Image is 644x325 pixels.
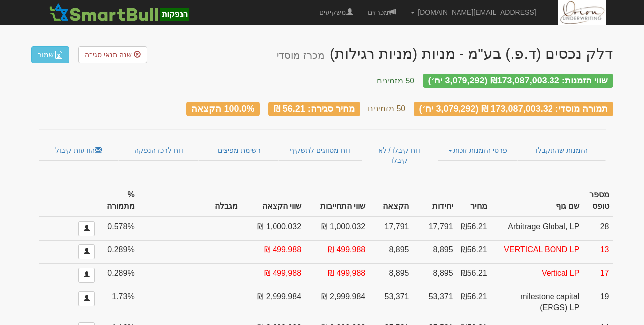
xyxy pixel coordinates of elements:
[305,217,369,241] td: 1,000,032 ₪
[368,104,405,113] small: 50 מזמינים
[242,263,305,287] td: 499,988 ₪
[377,77,414,85] small: 50 מזמינים
[369,287,413,318] td: 53,371
[457,217,491,241] td: ₪56.21
[413,263,457,287] td: 8,895
[85,51,132,59] span: שנה תנאי סגירה
[518,140,605,161] a: הזמנות שהתקבלו
[99,217,139,241] td: 0.578%
[305,240,369,263] td: 499,988 ₪
[413,217,457,241] td: 17,791
[369,240,413,263] td: 8,895
[46,2,192,22] img: סמארטבול - מערכת לניהול הנפקות
[457,240,491,263] td: ₪56.21
[99,185,139,217] th: % מתמורה
[457,185,491,217] th: מחיר
[583,287,613,318] td: 19
[279,140,362,161] a: דוח מסווגים לתשקיף
[99,287,139,318] td: 1.73%
[99,240,139,263] td: 0.289%
[277,45,613,62] div: דלק נכסים (ד.פ.) בע"מ - מניות (מניות רגילות) - הנפקה פרטית
[139,185,242,217] th: מגבלה
[491,240,584,263] td: VERTICAL BOND LP
[242,185,305,217] th: שווי הקצאה
[369,185,413,217] th: הקצאה
[583,185,613,217] th: מספר טופס
[242,240,305,263] td: 499,988 ₪
[423,74,613,88] div: שווי הזמנות: ₪173,087,003.32 (3,079,292 יח׳)
[305,185,369,217] th: שווי התחייבות
[242,217,305,241] td: 1,000,032 ₪
[414,102,613,116] div: תמורה מוסדי: 173,087,003.32 ₪ (3,079,292 יח׳)
[78,46,147,63] a: שנה תנאי סגירה
[55,51,63,59] img: excel-file-white.png
[305,287,369,318] td: 2,999,984 ₪
[583,263,613,287] td: 17
[491,263,584,287] td: Vertical LP
[491,287,584,318] td: milestone capital (ERGS) LP
[491,217,584,241] td: Arbitrage Global, LP
[413,185,457,217] th: יחידות
[362,140,437,170] a: דוח קיבלו / לא קיבלו
[199,140,278,161] a: רשימת מפיצים
[369,217,413,241] td: 17,791
[457,287,491,318] td: ₪56.21
[268,102,360,116] div: מחיר סגירה: 56.21 ₪
[39,140,119,161] a: הודעות קיבול
[191,103,254,113] span: 100.0% הקצאה כולל מגבלות
[277,50,324,61] small: מכרז מוסדי
[583,217,613,241] td: 28
[583,240,613,263] td: 13
[99,263,139,287] td: 0.289%
[413,240,457,263] td: 8,895
[305,263,369,287] td: 499,988 ₪
[491,185,584,217] th: שם גוף
[242,287,305,318] td: 2,999,984 ₪
[413,287,457,318] td: 53,371
[457,263,491,287] td: ₪56.21
[31,46,69,63] a: שמור
[438,140,518,161] a: פרטי הזמנות זוכות
[369,263,413,287] td: 8,895
[119,140,199,161] a: דוח לרכז הנפקה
